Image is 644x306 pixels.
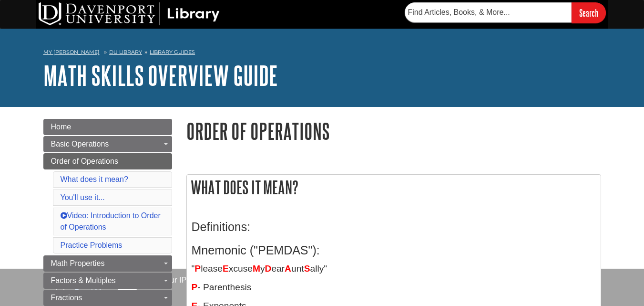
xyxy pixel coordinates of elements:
[253,264,260,274] span: M
[43,61,278,90] a: Math Skills Overview Guide
[405,2,606,23] form: Searches DU Library's articles, books, and more
[51,294,82,302] span: Fractions
[192,281,596,295] p: - Parenthesis
[43,153,172,169] a: Order of Operations
[572,2,606,23] input: Search
[51,259,105,267] span: Math Properties
[192,220,596,234] h3: Definitions:
[43,46,601,61] nav: breadcrumb
[186,119,601,143] h1: Order of Operations
[43,290,172,306] a: Fractions
[43,48,100,56] a: My [PERSON_NAME]
[51,157,118,165] span: Order of Operations
[405,2,572,22] input: Find Articles, Books, & More...
[43,255,172,272] a: Math Properties
[285,264,291,274] span: A
[192,282,198,292] strong: P
[61,175,128,183] a: What does it mean?
[109,49,142,55] a: DU Library
[51,140,109,148] span: Basic Operations
[61,211,161,231] a: Video: Introduction to Order of Operations
[43,119,172,135] a: Home
[194,264,201,274] span: P
[223,264,229,274] span: E
[61,241,123,249] a: Practice Problems
[39,2,220,25] img: DU Library
[43,273,172,289] a: Factors & Multiples
[150,49,195,55] a: Library Guides
[265,264,272,274] span: D
[192,262,596,276] p: " lease xcuse y ear unt ally"
[304,264,310,274] span: S
[43,136,172,152] a: Basic Operations
[61,193,105,201] a: You'll use it...
[51,123,72,131] span: Home
[192,243,596,257] h3: Mnemonic ("PEMDAS"):
[51,276,116,285] span: Factors & Multiples
[187,175,601,200] h2: What does it mean?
